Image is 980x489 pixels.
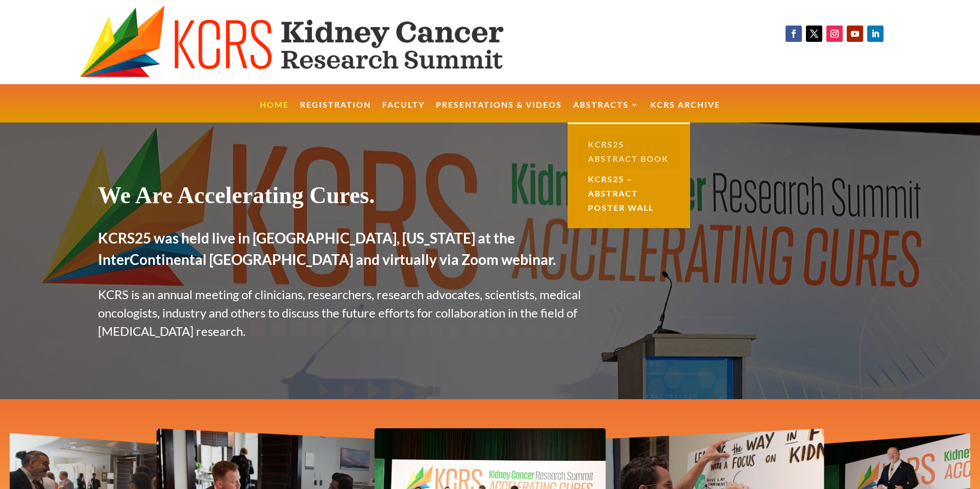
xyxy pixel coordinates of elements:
a: Home [260,101,289,123]
a: Follow on X [806,26,822,42]
a: Registration [300,101,371,123]
a: Follow on Facebook [786,26,802,42]
a: KCRS25 Abstract Book [578,134,680,169]
a: Follow on Youtube [847,26,863,42]
a: Presentations & Videos [436,101,562,123]
a: Follow on LinkedIn [867,26,884,42]
a: Follow on Instagram [826,26,843,42]
a: Abstracts [573,101,639,123]
h1: We Are Accelerating Cures. [98,181,606,214]
a: KCRS Archive [650,101,720,123]
p: KCRS is an annual meeting of clinicians, researchers, research advocates, scientists, medical onc... [98,285,606,340]
h2: KCRS25 was held live in [GEOGRAPHIC_DATA], [US_STATE] at the InterContinental [GEOGRAPHIC_DATA] a... [98,227,606,275]
a: KCRS25 – Abstract Poster Wall [578,169,680,218]
a: Faculty [382,101,425,123]
img: KCRS generic logo wide [80,5,556,79]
